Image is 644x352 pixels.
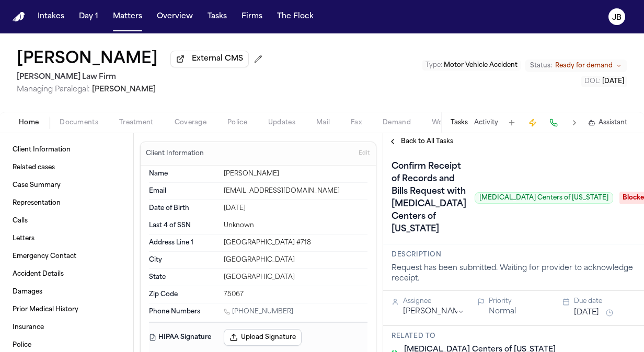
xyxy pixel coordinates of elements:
[8,319,125,336] a: Insurance
[359,150,370,157] span: Edit
[351,119,362,127] span: Fax
[603,307,616,319] button: Snooze task
[170,51,249,67] button: External CMS
[13,12,25,22] a: Home
[17,71,267,84] h2: [PERSON_NAME] Law Firm
[60,119,98,127] span: Documents
[584,78,601,85] span: DOL :
[149,239,217,247] dt: Address Line 1
[474,119,498,127] button: Activity
[555,62,613,70] span: Ready for demand
[316,119,330,127] span: Mail
[17,50,158,69] h1: [PERSON_NAME]
[149,308,200,316] span: Phone Numbers
[237,7,267,26] button: Firms
[392,251,636,259] h3: Description
[581,76,627,87] button: Edit DOL: 2025-01-22
[8,248,125,265] a: Emergency Contact
[8,230,125,247] a: Letters
[224,273,367,281] div: [GEOGRAPHIC_DATA]
[149,187,217,195] dt: Email
[525,60,627,72] button: Change status from Ready for demand
[8,195,125,212] a: Representation
[403,297,465,306] div: Assignee
[489,297,550,306] div: Priority
[475,192,613,204] span: [MEDICAL_DATA] Centers of [US_STATE]
[444,62,517,68] span: Motor Vehicle Accident
[432,119,472,127] span: Workspaces
[530,62,552,70] span: Status:
[19,119,39,127] span: Home
[504,115,519,130] button: Add Task
[383,137,458,146] button: Back to All Tasks
[546,115,561,130] button: Make a Call
[149,290,217,299] dt: Zip Code
[489,307,516,317] button: Normal
[8,301,125,318] a: Prior Medical History
[224,221,367,230] div: Unknown
[149,273,217,281] dt: State
[8,159,125,176] a: Related cases
[574,297,636,306] div: Due date
[8,213,125,229] a: Calls
[525,115,540,130] button: Create Immediate Task
[602,78,624,85] span: [DATE]
[392,332,636,341] h3: Related to
[149,170,217,178] dt: Name
[392,263,636,284] div: Request has been submitted. Waiting for provider to acknowledge receipt.
[224,329,302,346] button: Upload Signature
[383,119,411,127] span: Demand
[17,86,90,93] span: Managing Paralegal:
[422,60,521,71] button: Edit Type: Motor Vehicle Accident
[224,187,367,195] div: [EMAIL_ADDRESS][DOMAIN_NAME]
[13,12,25,22] img: Finch Logo
[8,142,125,158] a: Client Information
[355,145,373,162] button: Edit
[8,266,125,283] a: Accident Details
[588,119,627,127] button: Assistant
[119,119,154,127] span: Treatment
[33,7,68,26] button: Intakes
[387,158,470,238] h1: Confirm Receipt of Records and Bills Request with [MEDICAL_DATA] Centers of [US_STATE]
[224,204,367,213] div: [DATE]
[224,256,367,264] div: [GEOGRAPHIC_DATA]
[8,284,125,300] a: Damages
[451,119,468,127] button: Tasks
[425,62,442,68] span: Type :
[149,256,217,264] dt: City
[149,204,217,213] dt: Date of Birth
[227,119,247,127] span: Police
[192,54,243,64] span: External CMS
[144,149,206,158] h3: Client Information
[224,308,293,316] a: Call 1 (214) 277-9013
[203,7,231,26] button: Tasks
[75,7,102,26] button: Day 1
[273,7,318,26] button: The Flock
[109,7,146,26] button: Matters
[224,239,367,247] div: [GEOGRAPHIC_DATA] #718
[153,7,197,26] button: Overview
[574,308,599,318] button: [DATE]
[599,119,627,127] span: Assistant
[268,119,295,127] span: Updates
[401,137,453,146] span: Back to All Tasks
[175,119,206,127] span: Coverage
[149,221,217,230] dt: Last 4 of SSN
[92,86,156,93] span: [PERSON_NAME]
[149,329,217,346] dt: HIPAA Signature
[17,50,158,69] button: Edit matter name
[224,290,367,299] div: 75067
[224,170,367,178] div: [PERSON_NAME]
[8,177,125,194] a: Case Summary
